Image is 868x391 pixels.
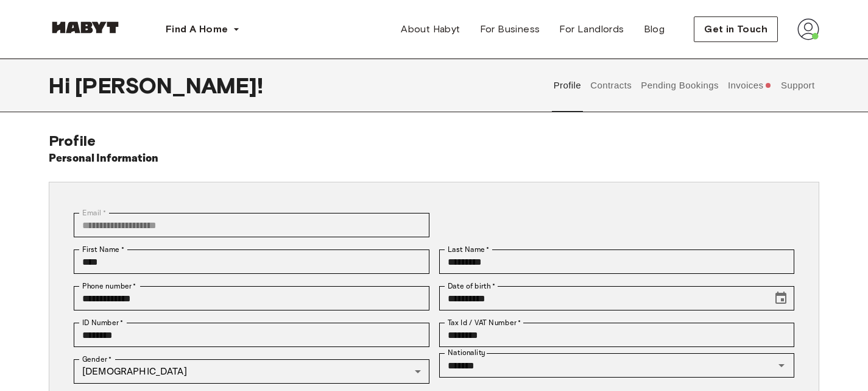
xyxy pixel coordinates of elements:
[448,348,485,358] label: Nationality
[480,22,540,37] span: For Business
[704,22,767,37] span: Get in Touch
[448,281,495,292] label: Date of birth
[448,244,490,255] label: Last Name
[49,21,122,34] img: Habyt
[49,150,159,167] h6: Personal Information
[797,18,819,40] img: avatar
[49,73,75,98] span: Hi
[694,16,778,42] button: Get in Touch
[82,354,111,365] label: Gender
[549,17,633,41] a: For Landlords
[49,132,96,149] span: Profile
[74,359,429,384] div: [DEMOGRAPHIC_DATA]
[640,59,721,112] button: Pending Bookings
[156,17,250,41] button: Find A Home
[769,286,793,310] button: Choose date, selected date is Dec 31, 2002
[470,17,550,41] a: For Business
[82,317,123,328] label: ID Number
[644,22,665,37] span: Blog
[166,22,228,37] span: Find A Home
[779,59,816,112] button: Support
[589,59,633,112] button: Contracts
[391,17,470,41] a: About Habyt
[82,281,136,292] label: Phone number
[82,207,106,218] label: Email
[634,17,675,41] a: Blog
[74,213,429,237] div: You can't change your email address at the moment. Please reach out to customer support in case y...
[448,317,521,328] label: Tax Id / VAT Number
[401,22,460,37] span: About Habyt
[552,59,583,112] button: Profile
[773,357,790,374] button: Open
[726,59,773,112] button: Invoices
[75,73,263,98] span: [PERSON_NAME] !
[82,244,124,255] label: First Name
[549,59,819,112] div: user profile tabs
[559,22,624,37] span: For Landlords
